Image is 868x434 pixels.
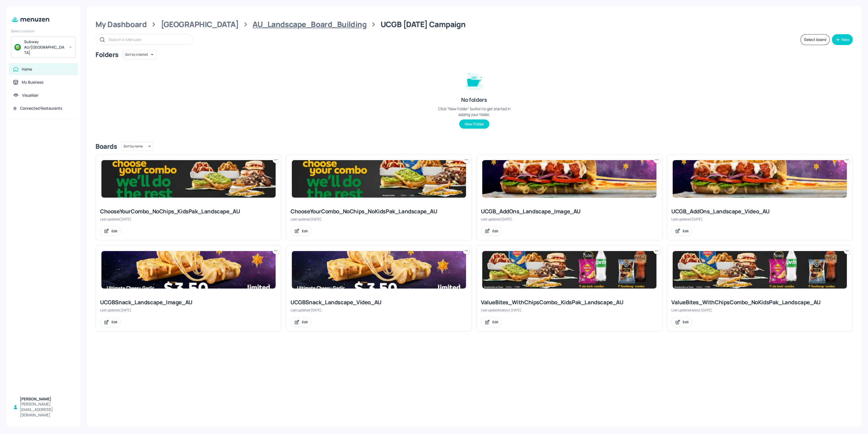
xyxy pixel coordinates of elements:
[111,320,117,324] div: Edit
[461,96,487,104] div: No folders
[671,299,848,306] div: ValueBites_WithChipsCombo_NoKidsPak_Landscape_AU
[842,38,850,42] div: New
[433,106,515,117] div: Click “New Folder” button to get started in adding your folder.
[292,251,466,289] img: 2025-05-26-1748302745940359h50hz4df.jpeg
[683,320,689,324] div: Edit
[100,217,277,221] div: Last updated [DATE].
[291,217,467,221] div: Last updated [DATE].
[302,229,308,233] div: Edit
[101,160,276,198] img: 2025-05-23-1747962490650al3kdmrkr6r.jpeg
[481,299,658,306] div: ValueBites_WithChipsCombo_KidsPak_Landscape_AU
[291,308,467,312] div: Last updated [DATE].
[671,217,848,221] div: Last updated [DATE].
[492,229,498,233] div: Edit
[683,229,689,233] div: Edit
[482,251,656,289] img: 2025-06-27-17510059284866bpb070c78x.jpeg
[100,208,277,215] div: ChooseYourCombo_NoChips_KidsPak_Landscape_AU
[291,299,467,306] div: UCGBSnack_Landscape_Video_AU
[109,36,187,43] input: Search in Menuzen
[671,208,848,215] div: UCGB_AddOns_Landscape_Video_AU
[161,20,239,29] div: [GEOGRAPHIC_DATA]
[481,217,658,221] div: Last updated [DATE].
[11,29,76,33] div: Select Location
[22,93,39,98] div: Visualiser
[100,308,277,312] div: Last updated [DATE].
[95,142,117,151] div: Boards
[671,308,848,312] div: Last updated about [DATE].
[100,299,277,306] div: UCGBSnack_Landscape_Image_AU
[22,80,43,85] div: My Business
[121,141,154,152] div: Sort by name
[22,66,32,72] div: Home
[459,119,489,129] button: New Folder
[101,251,276,289] img: 2025-05-23-1747975744915aflr5d8g43n.jpeg
[20,396,74,402] div: [PERSON_NAME]
[302,320,308,324] div: Edit
[95,50,119,59] div: Folders
[832,34,853,45] button: New
[14,44,21,50] img: avatar
[481,208,658,215] div: UCGB_AddOns_Landscape_Image_AU
[381,20,466,29] div: UCGB [DATE] Campaign
[95,20,147,29] div: My Dashboard
[292,160,466,198] img: 2025-03-05-1741140906389y9ao5vmqtjk.jpeg
[20,401,74,418] div: [PERSON_NAME][EMAIL_ADDRESS][DOMAIN_NAME]
[461,67,488,94] img: folder-empty
[20,106,62,111] div: Connected Restaurants
[24,39,65,55] div: Subway AU/[GEOGRAPHIC_DATA]
[111,229,117,233] div: Edit
[123,49,157,60] div: Sort by created
[673,251,847,289] img: 2025-06-24-1750736156905tissn6np8ta.jpeg
[482,160,656,198] img: 2025-05-21-1747796080035xui07gf6p8f.jpeg
[492,320,498,324] div: Edit
[673,160,847,198] img: 2025-05-29-1748501514522tzs0y57uk4m.jpeg
[253,20,366,29] div: AU_Landscape_Board_Building
[481,308,658,312] div: Last updated about [DATE].
[800,34,830,45] button: Select board
[291,208,467,215] div: ChooseYourCombo_NoChips_NoKidsPak_Landscape_AU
